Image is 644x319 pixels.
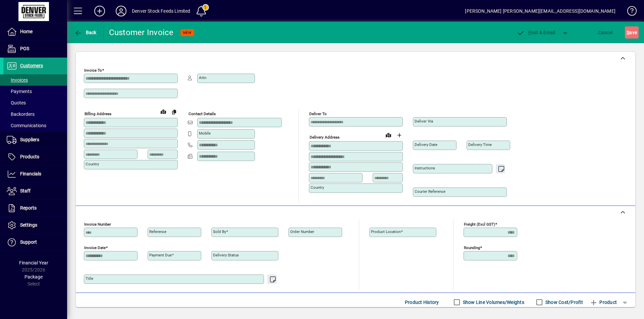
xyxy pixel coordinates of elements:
span: POS [20,46,29,51]
mat-label: Payment due [149,253,172,257]
span: Communications [7,123,46,128]
mat-label: Invoice number [84,222,111,227]
a: Products [3,149,67,165]
mat-label: Delivery time [468,142,492,147]
button: Choose address [394,130,405,141]
app-page-header-button: Back [67,26,104,38]
a: Invoices [3,74,67,86]
span: Backorders [7,111,35,117]
mat-label: Mobile [199,131,211,136]
mat-label: Freight (excl GST) [464,222,495,227]
mat-label: Delivery status [213,253,239,257]
a: Home [3,23,67,40]
button: Post & Email [513,26,559,38]
span: Financial Year [19,260,48,265]
button: Save [625,26,639,38]
a: POS [3,41,67,57]
span: Product History [405,297,439,308]
span: Back [74,30,97,35]
mat-label: Invoice To [84,68,102,73]
span: Customers [20,63,43,68]
a: Knowledge Base [622,1,636,23]
mat-label: Country [311,185,324,190]
a: Reports [3,200,67,217]
label: Show Line Volumes/Weights [462,299,524,306]
a: Settings [3,217,67,234]
div: Customer Invoice [109,27,174,38]
span: ost & Email [517,30,555,35]
mat-label: Invoice date [84,245,106,250]
span: Products [20,154,39,159]
span: Staff [20,188,31,193]
mat-label: Delivery date [415,142,437,147]
mat-label: Rounding [464,245,480,250]
span: Settings [20,222,37,228]
a: Payments [3,86,67,97]
a: Suppliers [3,132,67,148]
mat-label: Order number [290,229,314,234]
mat-label: Deliver To [309,111,327,116]
mat-label: Reference [149,229,166,234]
a: Backorders [3,108,67,120]
span: ave [627,27,637,38]
span: Support [20,239,37,245]
mat-label: Deliver via [415,119,433,124]
mat-label: Sold by [213,229,226,234]
span: NEW [183,30,192,35]
span: Reports [20,205,37,211]
button: Profile [110,5,132,17]
a: Staff [3,183,67,200]
span: S [627,30,629,35]
div: [PERSON_NAME] [PERSON_NAME][EMAIL_ADDRESS][DOMAIN_NAME] [465,6,615,16]
mat-label: Courier Reference [415,189,445,194]
span: P [528,30,531,35]
mat-label: Product location [371,229,401,234]
label: Show Cost/Profit [544,299,583,306]
button: Copy to Delivery address [169,106,179,117]
a: Support [3,234,67,251]
button: Product [586,296,620,308]
mat-label: Country [86,162,99,166]
mat-label: Instructions [415,166,435,170]
mat-label: Attn [199,75,206,80]
span: Quotes [7,100,26,105]
div: Denver Stock Feeds Limited [132,6,191,16]
a: Quotes [3,97,67,108]
span: Product [590,297,617,308]
a: Financials [3,166,67,182]
span: Package [24,274,43,280]
span: Suppliers [20,137,39,142]
span: Financials [20,171,41,176]
a: View on map [158,106,169,117]
button: Add [89,5,110,17]
span: Home [20,29,33,34]
mat-label: Title [86,276,93,281]
button: Product History [402,296,442,308]
a: Communications [3,120,67,131]
button: Back [72,26,98,38]
span: Payments [7,89,32,94]
span: Invoices [7,77,28,83]
a: View on map [383,130,394,140]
